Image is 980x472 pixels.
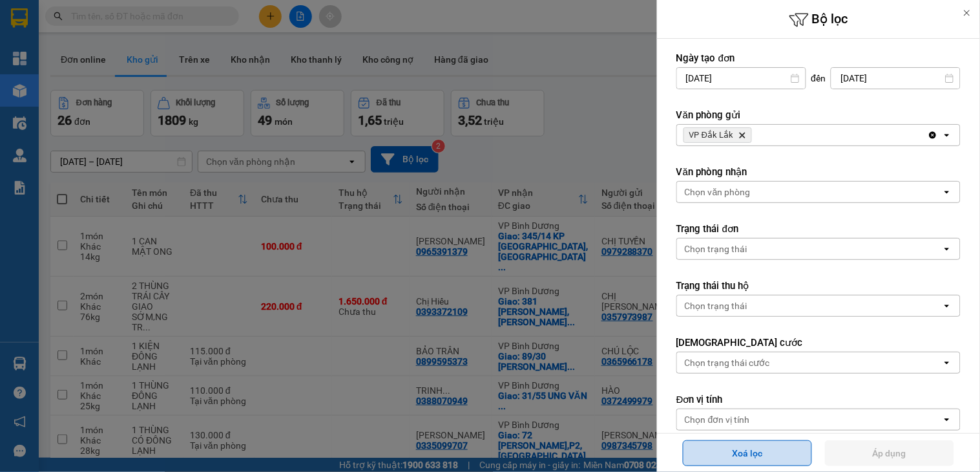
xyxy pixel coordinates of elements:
label: Văn phòng nhận [676,166,961,178]
div: Chọn trạng thái [685,299,747,312]
span: Nhận: [123,12,154,26]
h6: Bộ lọc [657,10,980,30]
div: VP [PERSON_NAME] [11,11,114,42]
label: Trạng thái thu hộ [676,279,961,292]
svg: open [942,130,952,140]
div: 0326665209 [123,42,315,60]
span: TC: [123,67,141,81]
button: Áp dụng [825,440,954,466]
svg: open [942,414,952,425]
div: CHỊ TUYỀN (0906300189) [123,27,315,42]
div: Chọn đơn vị tính [685,413,750,426]
svg: Clear all [928,130,938,140]
div: VP Đắk Lắk [123,11,315,27]
label: Ngày tạo đơn [676,52,961,65]
label: Đơn vị tính [676,393,961,406]
span: Gửi: [11,12,31,26]
label: Trạng thái đơn [676,222,961,235]
svg: Delete [738,131,746,139]
span: VP Đắk Lắk [689,130,733,140]
svg: open [942,301,952,311]
span: VP Đắk Lắk, close by backspace [683,127,752,143]
svg: open [942,244,952,254]
button: Xoá lọc [683,440,812,466]
div: Chọn trạng thái [685,242,747,255]
svg: open [942,358,952,368]
label: [DEMOGRAPHIC_DATA] cước [676,336,961,349]
span: đến [811,72,826,85]
input: Select a date. [677,68,806,89]
div: 0385575825 [11,58,114,76]
input: Select a date. [831,68,960,89]
div: Chọn văn phòng [685,186,751,198]
div: Chọn trạng thái cước [685,356,770,369]
div: AN THỊNH PHÁT [11,42,114,58]
input: Selected VP Đắk Lắk. [755,129,756,142]
svg: open [942,187,952,197]
label: Văn phòng gửi [676,109,961,122]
